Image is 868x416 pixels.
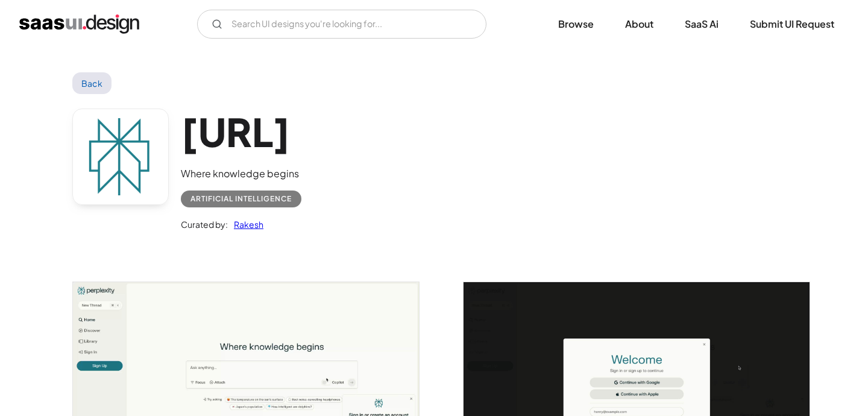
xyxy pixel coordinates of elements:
a: Rakesh [228,217,263,232]
a: Browse [544,11,608,37]
a: Back [72,72,112,94]
form: Email Form [197,10,486,39]
a: Submit UI Request [735,11,849,37]
input: Search UI designs you're looking for... [197,10,486,39]
div: Artificial Intelligence [190,192,292,206]
a: SaaS Ai [670,11,733,37]
a: About [611,11,668,37]
div: Where knowledge begins [181,166,301,181]
h1: [URL] [181,109,301,155]
a: home [19,14,139,34]
div: Curated by: [181,217,228,232]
